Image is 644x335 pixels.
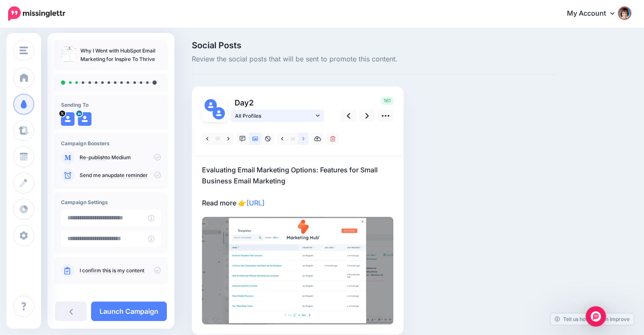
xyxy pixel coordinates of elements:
span: All Profiles [235,111,314,120]
p: Why I Went with HubSpot Email Marketing for Inspire To Thrive [80,47,161,64]
img: user_default_image.png [205,99,217,111]
span: Social Posts [192,41,556,50]
p: to Medium [80,154,161,161]
span: Review the social posts that will be sent to promote this content. [192,54,556,65]
h4: Sending To [61,102,161,108]
p: Send me an [80,172,161,179]
h4: Campaign Boosters [61,140,161,147]
a: Tell us how we can improve [550,313,634,325]
a: My Account [558,3,631,24]
img: user_default_image.png [61,112,75,126]
img: menu.png [19,47,28,54]
a: [URL] [246,199,265,207]
p: Day [231,97,325,109]
a: I confirm this is my content [80,267,144,274]
a: All Profiles [231,110,324,122]
img: 3b4325381507592dc7474b43c2a47dad.jpg [202,217,393,324]
img: user_default_image.png [213,107,225,119]
span: 2 [249,98,254,107]
img: Missinglettr [8,6,65,21]
a: update reminder [108,172,148,179]
h4: Campaign Settings [61,199,161,205]
img: e36abaf9b54e0c55d05c12e34b619a1f_thumb.jpg [61,47,76,62]
a: Re-publish [80,154,105,161]
p: Evaluating Email Marketing Options: Features for Small Business Email Marketing Read more 👉 [202,164,393,208]
span: 161 [381,97,393,105]
img: user_default_image.png [78,112,91,126]
div: Open Intercom Messenger [586,306,606,327]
